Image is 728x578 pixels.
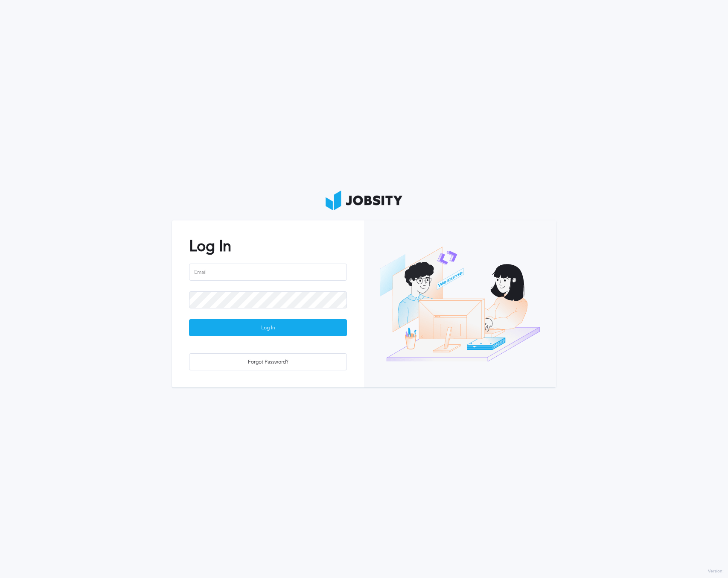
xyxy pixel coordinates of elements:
label: Version: [708,569,724,574]
button: Forgot Password? [189,353,347,370]
div: Log In [189,320,347,337]
div: Forgot Password? [189,354,347,371]
input: Email [189,264,347,281]
button: Log In [189,319,347,336]
h2: Log In [189,238,347,255]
